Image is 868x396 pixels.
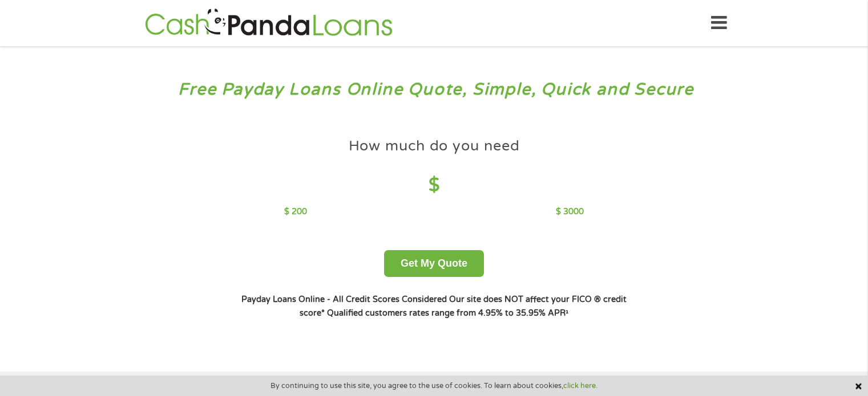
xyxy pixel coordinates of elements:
[563,381,597,390] a: click here.
[142,7,396,39] img: GetLoanNow Logo
[33,79,835,100] h3: Free Payday Loans Online Quote, Simple, Quick and Secure
[349,137,520,156] h4: How much do you need
[327,308,568,318] strong: Qualified customers rates range from 4.95% to 35.95% APR¹
[284,174,584,197] h4: $
[556,206,584,218] p: $ 3000
[284,206,307,218] p: $ 200
[300,295,627,318] strong: Our site does NOT affect your FICO ® credit score*
[241,295,447,304] strong: Payday Loans Online - All Credit Scores Considered
[384,250,484,277] button: Get My Quote
[271,382,597,390] span: By continuing to use this site, you agree to the use of cookies. To learn about cookies,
